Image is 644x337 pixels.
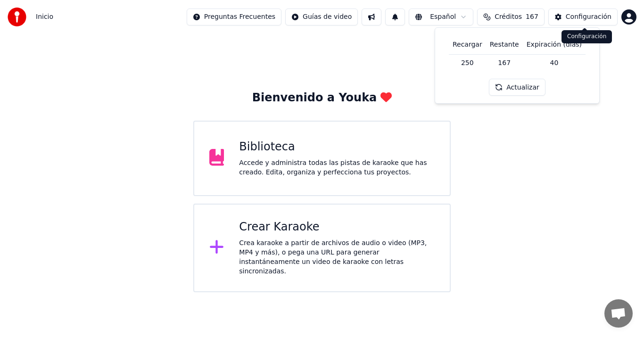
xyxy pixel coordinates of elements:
[8,8,26,26] img: youka
[449,35,486,54] th: Recargar
[548,8,618,25] button: Configuración
[36,12,53,22] span: Inicio
[523,35,586,54] th: Expiración (días)
[285,8,358,25] button: Guías de video
[239,140,435,155] div: Biblioteca
[239,238,435,276] div: Crea karaoke a partir de archivos de audio o video (MP3, MP4 y más), o pega una URL para generar ...
[477,8,545,25] button: Créditos167
[486,54,523,71] td: 167
[561,30,612,43] div: Configuración
[36,12,53,22] nav: breadcrumb
[495,12,522,22] span: Créditos
[252,90,392,106] div: Bienvenido a Youka
[449,54,486,71] td: 250
[526,12,538,22] span: 167
[239,220,435,235] div: Crear Karaoke
[489,79,545,96] button: Actualizar
[239,158,435,177] div: Accede y administra todas las pistas de karaoke que has creado. Edita, organiza y perfecciona tus...
[486,35,523,54] th: Restante
[187,8,281,25] button: Preguntas Frecuentes
[604,299,633,328] a: Chat abierto
[523,54,586,71] td: 40
[566,12,611,22] div: Configuración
